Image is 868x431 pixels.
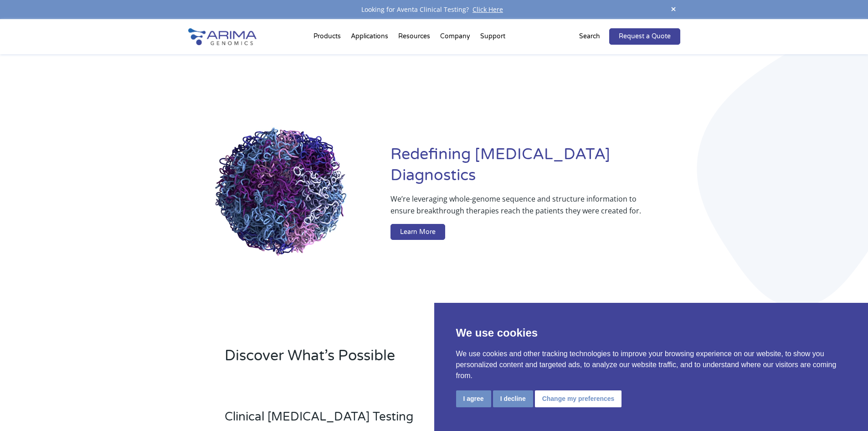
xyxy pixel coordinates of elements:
[609,28,680,45] a: Request a Quote
[535,390,622,407] button: Change my preferences
[390,144,680,193] h1: Redefining [MEDICAL_DATA] Diagnostics
[456,390,491,407] button: I agree
[579,31,600,42] p: Search
[390,224,445,240] a: Learn More
[188,4,680,16] div: Looking for Aventa Clinical Testing?
[456,348,847,381] p: We use cookies and other tracking technologies to improve your browsing experience on our website...
[493,390,533,407] button: I decline
[188,28,257,45] img: Arima-Genomics-logo
[390,193,643,224] p: We’re leveraging whole-genome sequence and structure information to ensure breakthrough therapies...
[456,325,847,341] p: We use cookies
[225,410,473,431] h3: Clinical [MEDICAL_DATA] Testing
[225,346,550,373] h2: Discover What’s Possible
[469,5,507,14] a: Click Here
